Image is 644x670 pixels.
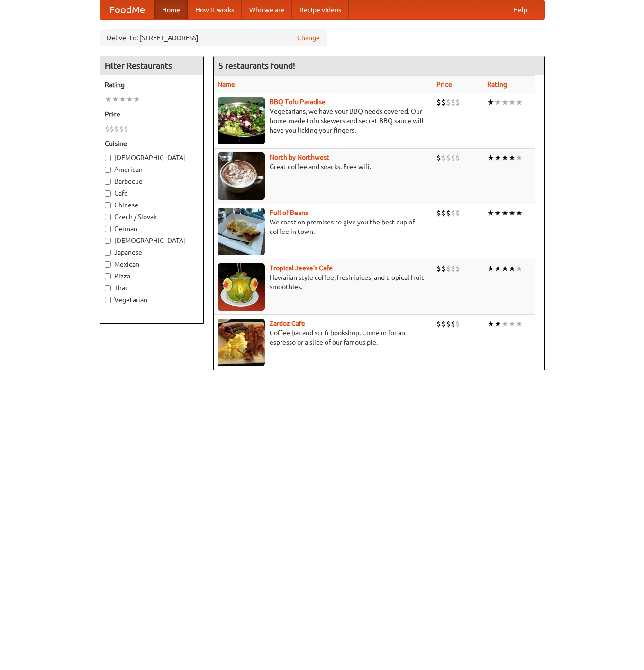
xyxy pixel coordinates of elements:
label: Barbecue [105,177,199,186]
img: beans.jpg [218,208,265,255]
li: $ [114,124,119,134]
li: ★ [516,152,523,163]
li: $ [441,97,446,107]
a: Name [218,80,235,88]
li: $ [446,152,451,163]
li: $ [451,208,455,218]
a: Who we are [242,0,292,19]
li: ★ [119,94,126,105]
input: Thai [105,285,111,291]
p: Great coffee and snacks. Free wifi. [218,162,429,171]
h5: Rating [105,80,199,89]
a: Price [436,80,452,88]
label: Mexican [105,259,199,269]
li: ★ [508,97,516,107]
li: $ [105,124,109,134]
li: $ [455,319,460,329]
label: Czech / Slovak [105,212,199,222]
label: Chinese [105,200,199,210]
li: ★ [487,152,494,163]
li: $ [455,263,460,274]
input: Chinese [105,202,111,208]
input: Barbecue [105,179,111,185]
li: $ [446,263,451,274]
li: ★ [487,263,494,274]
a: Tropical Jeeve's Cafe [270,264,333,272]
h5: Price [105,109,199,119]
label: Cafe [105,188,199,198]
li: $ [441,263,446,274]
div: Deliver to: [STREET_ADDRESS] [100,29,327,46]
li: ★ [494,152,501,163]
li: $ [451,319,455,329]
input: Japanese [105,250,111,256]
a: North by Northwest [270,153,329,161]
li: $ [436,152,441,163]
li: $ [455,152,460,163]
li: $ [451,152,455,163]
li: $ [451,263,455,274]
li: ★ [133,94,140,105]
li: $ [109,124,114,134]
li: ★ [126,94,133,105]
input: American [105,167,111,173]
h5: Cuisine [105,139,199,148]
li: ★ [501,208,508,218]
a: BBQ Tofu Paradise [270,98,326,106]
input: Pizza [105,273,111,279]
li: $ [436,97,441,107]
label: American [105,165,199,174]
input: Czech / Slovak [105,214,111,220]
li: ★ [494,208,501,218]
li: $ [455,97,460,107]
a: Change [297,33,320,43]
label: [DEMOGRAPHIC_DATA] [105,236,199,245]
a: Full of Beans [270,209,308,216]
li: ★ [508,263,516,274]
li: $ [455,208,460,218]
img: jeeves.jpg [218,263,265,311]
li: $ [446,97,451,107]
ng-pluralize: 5 restaurants found! [218,61,295,70]
li: ★ [516,208,523,218]
li: ★ [508,319,516,329]
li: $ [441,319,446,329]
li: ★ [487,97,494,107]
p: Coffee bar and sci-fi bookshop. Come in for an espresso or a slice of our famous pie. [218,328,429,347]
img: zardoz.jpg [218,319,265,366]
li: ★ [487,319,494,329]
input: Vegetarian [105,297,111,303]
a: Zardoz Cafe [270,320,305,327]
input: [DEMOGRAPHIC_DATA] [105,238,111,244]
input: German [105,226,111,232]
li: $ [446,208,451,218]
a: Recipe videos [292,0,349,19]
li: ★ [487,208,494,218]
li: $ [446,319,451,329]
a: Help [506,0,535,19]
label: Japanese [105,248,199,257]
label: Vegetarian [105,295,199,304]
li: $ [119,124,124,134]
li: ★ [508,208,516,218]
li: ★ [494,263,501,274]
p: Vegetarians, we have your BBQ needs covered. Our home-made tofu skewers and secret BBQ sauce will... [218,107,429,135]
p: Hawaiian style coffee, fresh juices, and tropical fruit smoothies. [218,273,429,292]
li: ★ [516,319,523,329]
input: Mexican [105,261,111,268]
li: ★ [508,152,516,163]
li: $ [436,263,441,274]
li: $ [451,97,455,107]
a: How it works [188,0,242,19]
li: ★ [112,94,119,105]
li: ★ [501,319,508,329]
li: ★ [501,152,508,163]
label: Thai [105,283,199,293]
li: ★ [494,97,501,107]
h4: Filter Restaurants [100,56,203,75]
